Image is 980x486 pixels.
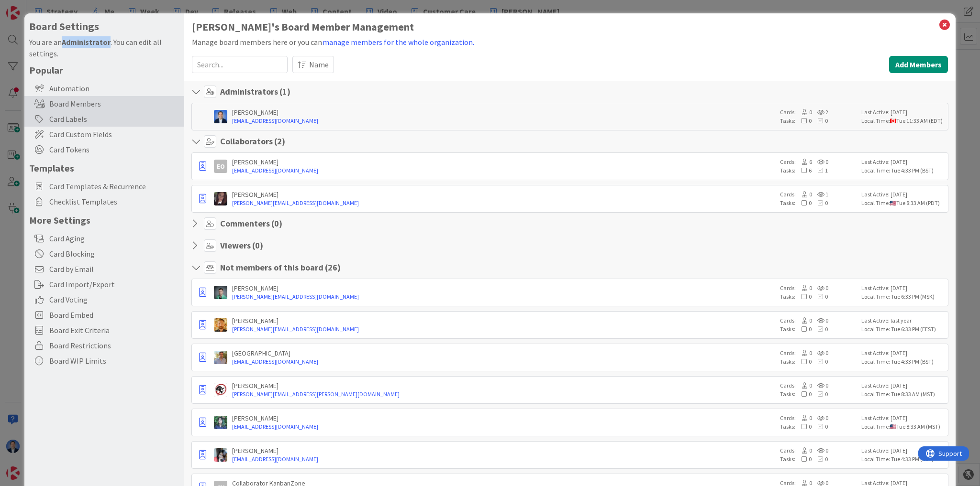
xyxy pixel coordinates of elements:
span: 0 [812,325,828,333]
span: 0 [812,317,828,324]
span: 0 [795,325,812,333]
div: Card Import/Export [24,277,184,292]
span: Support [20,1,44,13]
span: 0 [812,158,828,165]
img: AJ [214,448,227,462]
div: Local Time: Tue 8:33 AM (MST) [861,390,945,399]
h4: Board Settings [29,21,179,32]
div: Local Time: Tue 4:33 PM (BST) [861,357,945,366]
b: Administrator [62,37,111,47]
div: Card Aging [24,231,184,246]
h1: [PERSON_NAME]'s Board Member Management [192,21,948,33]
img: NV [214,318,227,332]
div: [PERSON_NAME] [232,414,775,422]
img: JT [214,383,227,397]
img: ca.png [890,119,896,123]
img: DP [214,110,227,123]
input: Search... [192,56,288,73]
span: 0 [812,390,828,398]
div: [PERSON_NAME] [232,446,775,455]
span: 0 [796,191,812,198]
div: Tasks: [780,422,857,431]
span: 0 [795,117,812,124]
span: Board Embed [49,309,179,321]
a: [PERSON_NAME][EMAIL_ADDRESS][DOMAIN_NAME] [232,325,775,334]
h5: Popular [29,64,179,76]
span: 0 [795,293,812,300]
div: Card Labels [24,111,184,127]
span: 0 [812,455,828,463]
div: Tasks: [780,166,857,175]
div: Cards: [780,158,857,166]
span: Card Templates & Recurrence [49,181,179,192]
img: TD [214,192,227,205]
a: [EMAIL_ADDRESS][DOMAIN_NAME] [232,422,775,431]
div: Board Members [24,96,184,111]
h4: Commenters [220,218,282,229]
span: 0 [812,447,828,454]
div: Last Active: [DATE] [861,158,945,166]
span: 0 [812,382,828,389]
span: 0 [795,358,812,365]
h5: More Settings [29,214,179,226]
a: [PERSON_NAME][EMAIL_ADDRESS][PERSON_NAME][DOMAIN_NAME] [232,390,775,399]
div: You are an . You can edit all settings. [29,36,179,59]
span: 0 [796,108,812,116]
a: [PERSON_NAME][EMAIL_ADDRESS][DOMAIN_NAME] [232,292,775,301]
span: Card Tokens [49,144,179,155]
a: [EMAIL_ADDRESS][DOMAIN_NAME] [232,117,775,125]
span: 0 [796,382,812,389]
div: [PERSON_NAME] [232,190,775,199]
div: [PERSON_NAME] [232,158,775,166]
span: Name [309,59,329,70]
img: CR [214,416,227,429]
span: Board Restrictions [49,340,179,351]
div: Last Active: [DATE] [861,414,945,422]
div: [PERSON_NAME] [232,108,775,117]
a: [EMAIL_ADDRESS][DOMAIN_NAME] [232,166,775,175]
h4: Collaborators [220,136,285,147]
div: [PERSON_NAME] [232,381,775,390]
span: 0 [796,414,812,421]
span: 6 [796,158,812,165]
img: KZ [214,351,227,364]
div: Cards: [780,316,857,325]
div: Cards: [780,108,857,117]
span: 0 [796,284,812,292]
div: Board WIP Limits [24,353,184,368]
div: Cards: [780,349,857,357]
span: 0 [796,349,812,356]
span: 0 [795,390,812,398]
div: Tasks: [780,390,857,399]
div: [GEOGRAPHIC_DATA] [232,349,775,357]
button: Name [292,56,334,73]
div: Cards: [780,446,857,455]
div: Card Blocking [24,246,184,261]
span: 0 [812,284,828,292]
div: Local Time: Tue 8:33 AM (MST) [861,422,945,431]
div: EO [214,160,227,173]
div: Automation [24,81,184,96]
span: 0 [795,423,812,430]
span: 0 [812,199,828,206]
span: 0 [812,414,828,421]
span: Card Voting [49,294,179,305]
span: ( 0 ) [271,218,282,229]
div: Tasks: [780,455,857,464]
h5: Templates [29,162,179,174]
span: 6 [795,167,812,174]
div: Local Time: Tue 11:33 AM (EDT) [861,117,945,125]
a: [EMAIL_ADDRESS][DOMAIN_NAME] [232,455,775,464]
div: Tasks: [780,292,857,301]
div: [PERSON_NAME] [232,284,775,292]
span: 2 [812,108,828,116]
span: 0 [812,358,828,365]
span: 0 [796,447,812,454]
div: Last Active: [DATE] [861,284,945,292]
span: ( 26 ) [325,262,341,273]
span: 0 [795,199,812,206]
div: Tasks: [780,117,857,125]
span: 0 [796,317,812,324]
span: 0 [812,117,828,124]
a: [EMAIL_ADDRESS][DOMAIN_NAME] [232,357,775,366]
